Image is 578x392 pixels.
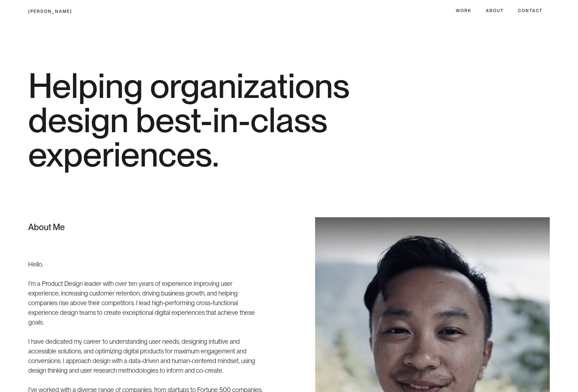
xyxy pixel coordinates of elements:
div: WORK [456,7,472,14]
a: [PERSON_NAME] [28,1,72,22]
div: ABOUT [486,7,504,14]
div: CONTACT [518,7,543,14]
h5: About Me [28,221,263,234]
h1: Helping organizations design best-in-class experiences. [28,69,390,172]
